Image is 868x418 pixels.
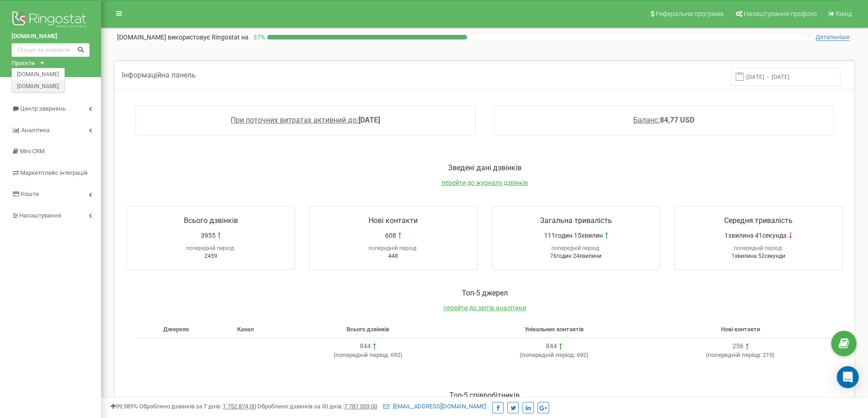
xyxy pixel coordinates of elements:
span: 2459 [204,253,217,259]
span: ( 692 ) [334,351,403,358]
span: Оброблено дзвінків за 30 днів : [257,403,377,410]
a: перейти до журналу дзвінків [442,179,528,186]
span: попередній період: [186,245,235,251]
div: Open Intercom Messenger [837,366,859,388]
span: 76годин 24хвилини [550,253,601,259]
span: Всього дзвінків [184,216,238,225]
span: Інформаційна панель [122,71,196,79]
span: Всього дзвінків [346,326,389,333]
span: Детальніше [816,33,850,41]
span: Toп-5 джерел [462,289,508,297]
span: ( 219 ) [706,351,775,358]
input: Пошук за номером [11,43,90,57]
a: [DOMAIN_NAME] [17,84,59,88]
span: Загальна тривалість [540,216,612,225]
span: ( 692 ) [520,351,589,358]
a: [EMAIL_ADDRESS][DOMAIN_NAME] [383,403,486,410]
span: Аналiтика [21,127,50,134]
span: Реферальна програма [656,10,724,17]
img: Ringostat logo [11,9,90,32]
span: Нові контакти [721,326,760,333]
span: Баланс: [633,116,660,124]
span: Вихід [836,10,852,17]
a: [DOMAIN_NAME] [11,32,90,41]
span: використовує Ringostat на [168,33,249,41]
span: 3955 [201,231,216,240]
span: 1хвилина 52секунди [732,253,785,259]
div: 844 [360,342,371,351]
p: 37 % [249,33,267,42]
span: 111годин 15хвилин [544,231,603,240]
span: Маркетплейс інтеграцій [20,169,88,176]
span: Зведені дані дзвінків [448,163,522,172]
span: При поточних витратах активний до: [231,116,358,124]
span: Канал [237,326,254,333]
u: 7 787 559,00 [344,403,377,410]
span: попередній період: [369,245,418,251]
div: Проєкти [11,59,35,68]
span: попередній період: [522,351,575,358]
a: перейти до звітів аналітики [443,304,526,312]
div: 256 [732,342,743,351]
span: Унікальних контактів [525,326,584,333]
span: Нові контакти [369,216,418,225]
a: Баланс:84,77 USD [633,116,694,124]
p: [DOMAIN_NAME] [117,33,249,42]
div: 844 [546,342,557,351]
span: попередній період: [708,351,761,358]
span: Середня тривалість [724,216,793,225]
span: Mini CRM [20,148,45,155]
a: При поточних витратах активний до:[DATE] [231,116,380,124]
span: Налаштування [19,212,61,219]
span: Toп-5 співробітників [449,391,520,400]
a: [DOMAIN_NAME] [17,72,59,76]
span: 608 [385,231,396,240]
span: Кошти [21,190,39,197]
span: Центр звернень [20,105,66,112]
u: 1 752 874,00 [223,403,256,410]
span: попередній період: [734,245,783,251]
span: 448 [388,253,398,259]
span: Джерело [163,326,189,333]
span: Оброблено дзвінків за 7 днів : [139,403,256,410]
span: 1хвилина 41секунда [725,231,787,240]
span: Налаштування профілю [744,10,817,17]
span: попередній період: [335,351,389,358]
span: 99,989% [110,403,138,410]
span: попередній період: [551,245,601,251]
